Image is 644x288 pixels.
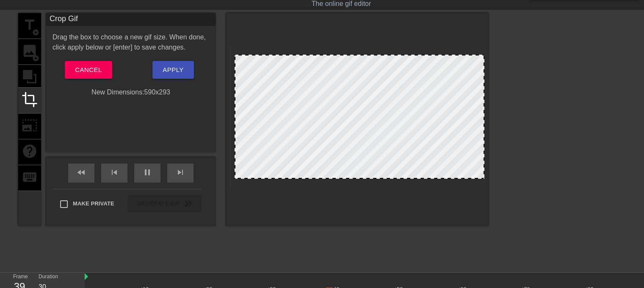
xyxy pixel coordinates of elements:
div: Drag the box to choose a new gif size. When done, click apply below or [enter] to save changes. [46,32,216,53]
button: Cancel [65,61,112,79]
span: Make Private [73,199,114,208]
span: skip_next [175,167,185,177]
span: pause [142,167,152,177]
div: Crop Gif [46,13,216,26]
label: Duration [39,274,58,280]
div: New Dimensions: 590 x 293 [46,87,216,97]
span: fast_rewind [76,167,86,177]
button: Apply [152,61,193,79]
span: Apply [163,64,183,75]
span: crop [22,91,38,108]
span: skip_previous [109,167,119,177]
span: Cancel [75,64,102,75]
